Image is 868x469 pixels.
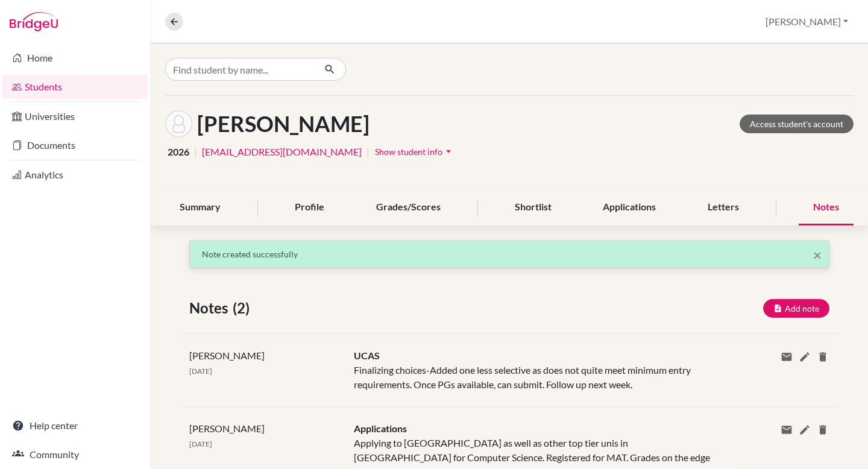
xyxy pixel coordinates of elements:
div: Letters [693,190,753,225]
a: Analytics [2,163,148,187]
a: Community [2,442,148,467]
span: | [194,145,197,159]
div: Profile [280,190,339,225]
a: Universities [2,104,148,128]
span: | [366,145,370,159]
img: Bridge-U [10,12,58,31]
button: Close [813,248,822,262]
a: Documents [2,133,148,157]
span: Applications [354,423,407,434]
span: [PERSON_NAME] [189,350,265,361]
span: (2) [233,297,254,319]
span: [PERSON_NAME] [189,423,265,434]
a: Help center [2,414,148,438]
div: Summary [165,190,235,225]
span: × [813,246,822,263]
span: [DATE] [189,367,212,376]
a: Access student's account [740,115,854,133]
span: Show student info [375,146,442,157]
a: [EMAIL_ADDRESS][DOMAIN_NAME] [202,145,362,159]
div: Grades/Scores [362,190,455,225]
span: Notes [189,297,233,319]
div: Applications [588,190,670,225]
a: Home [2,46,148,70]
input: Find student by name... [165,58,315,81]
div: Shortlist [500,190,566,225]
i: arrow_drop_down [442,145,454,157]
div: Notes [799,190,854,225]
span: 2026 [168,145,189,159]
button: Show student infoarrow_drop_down [374,142,455,161]
button: Add note [763,299,829,318]
a: Students [2,75,148,99]
div: Finalizing choices-Added one less selective as does not quite meet minimum entry requirements. On... [345,348,729,392]
span: [DATE] [189,439,212,449]
p: Note created successfully [202,248,817,260]
span: UCAS [354,350,380,361]
h1: [PERSON_NAME] [197,111,370,137]
img: Giovanni Menuzzo's avatar [165,110,192,137]
button: [PERSON_NAME] [760,10,854,33]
